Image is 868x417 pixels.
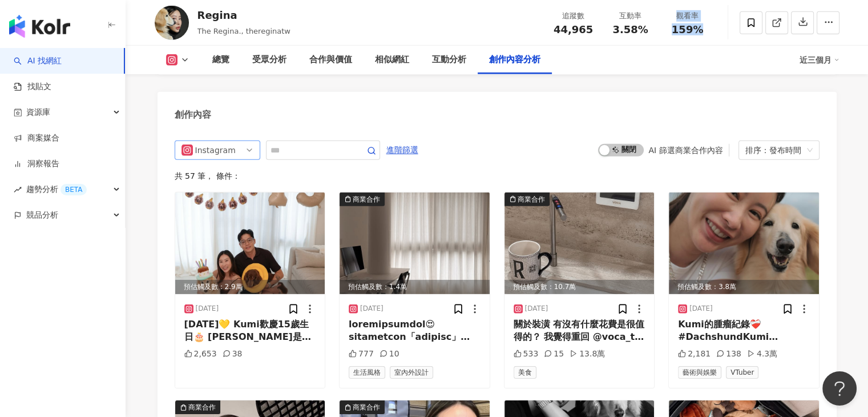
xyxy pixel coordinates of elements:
[175,109,211,121] div: 創作內容
[375,53,409,67] div: 相似網紅
[716,348,741,360] div: 138
[489,53,540,67] div: 創作內容分析
[514,348,539,360] div: 533
[504,193,655,294] div: post-image商業合作預估觸及數：10.7萬
[669,193,819,294] img: post-image
[60,184,87,195] div: BETA
[552,10,595,22] div: 追蹤數
[386,141,418,159] span: 進階篩選
[197,8,290,22] div: Regina
[672,24,704,35] span: 159%
[518,194,545,205] div: 商業合作
[14,81,51,93] a: 找貼文
[197,27,290,35] span: The Regina., thereginatw
[26,202,58,228] span: 競品分析
[504,193,655,294] img: post-image
[340,280,490,294] div: 預估觸及數：1.4萬
[14,186,22,194] span: rise
[678,318,810,344] div: Kumi的腫瘤紀錄❤️‍🩹 #DachshundKumi #Dachshund
[175,193,325,294] img: post-image
[196,304,219,314] div: [DATE]
[340,193,490,294] img: post-image
[747,348,777,360] div: 4.3萬
[380,348,399,360] div: 10
[669,280,819,294] div: 預估觸及數：3.8萬
[184,318,316,344] div: [DATE]💛 Kumi歡慶15歲生日🎂 [PERSON_NAME]是我的20歲生日禮物 從那時候就一路陪著我跟[PERSON_NAME]瞇 陪我度過了人生初次離家到外地唸書的大學生活 從小幼犬...
[666,10,709,22] div: 觀看率
[678,348,710,360] div: 2,181
[309,53,352,67] div: 合作與價值
[570,348,605,360] div: 13.8萬
[175,280,325,294] div: 預估觸及數：2.9萬
[252,53,286,67] div: 受眾分析
[9,15,70,38] img: logo
[349,348,374,360] div: 777
[349,318,481,344] div: loremipsumdol😍 sitametcon「adipisc」 elitseddoeiusmod temporincidid(utl8et） doloremagnaaliquaen!!! ...
[609,10,652,22] div: 互動率
[26,177,87,202] span: 趨勢分析
[745,141,802,159] div: 排序：發布時間
[175,171,819,181] div: 共 57 筆 ， 條件：
[678,366,721,379] span: 藝術與娛樂
[212,53,229,67] div: 總覽
[195,141,232,159] div: Instagram
[26,99,50,125] span: 資源庫
[525,304,548,314] div: [DATE]
[612,24,648,35] span: 3.58%
[689,304,713,314] div: [DATE]
[514,318,645,344] div: 關於裝潢 有沒有什麼花費是很值得的？ 我覺得重回 @voca_tw 懷抱絕對是其中之一!! [DATE]那次買房就裝了 #VOCA瞬熱飲水機 那時候就超級滿意 這次新家裝潢毫無懸念的再回購💘 無...
[386,141,419,159] button: 進階篩選
[726,366,758,379] span: VTuber
[14,133,59,144] a: 商案媒合
[353,194,380,205] div: 商業合作
[14,55,62,67] a: searchAI 找網紅
[800,51,839,69] div: 近三個月
[669,193,819,294] div: post-image預估觸及數：3.8萬
[432,53,466,67] div: 互動分析
[504,280,655,294] div: 預估觸及數：10.7萬
[223,348,243,360] div: 38
[349,366,385,379] span: 生活風格
[554,23,593,35] span: 44,965
[184,348,217,360] div: 2,653
[514,366,536,379] span: 美食
[155,6,189,40] img: KOL Avatar
[188,402,216,413] div: 商業合作
[340,193,490,294] div: post-image商業合作預估觸及數：1.4萬
[14,158,59,170] a: 洞察報告
[822,371,857,406] iframe: Help Scout Beacon - Open
[648,146,722,155] div: AI 篩選商業合作內容
[353,402,380,413] div: 商業合作
[360,304,383,314] div: [DATE]
[175,193,325,294] div: post-image預估觸及數：2.9萬
[544,348,564,360] div: 15
[390,366,433,379] span: 室內外設計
